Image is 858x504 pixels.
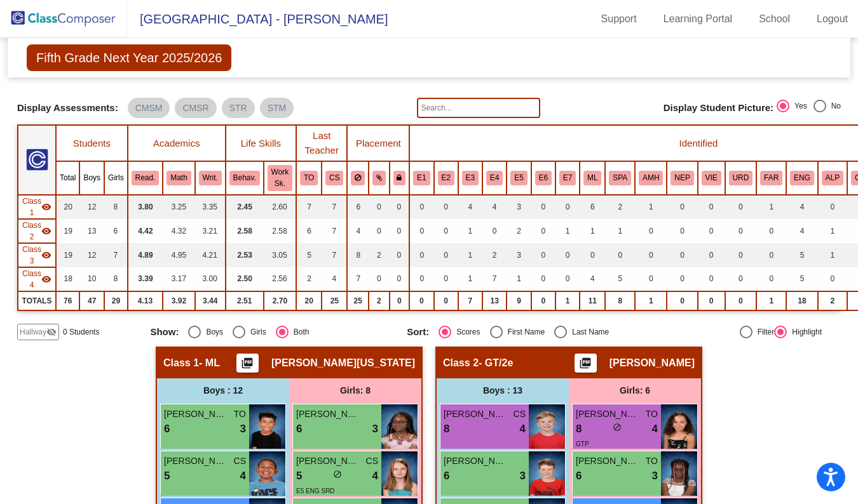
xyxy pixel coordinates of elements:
td: 1 [635,195,667,219]
td: 0 [434,267,458,291]
td: 0 [635,267,667,291]
td: 2 [507,219,531,243]
td: 4 [580,267,605,291]
span: 4 [372,468,378,484]
td: 1 [635,291,667,310]
td: 1 [555,219,580,243]
mat-radio-group: Select an option [777,100,841,116]
th: Home Language - Vietnamese [698,161,725,194]
mat-icon: visibility [41,226,51,236]
td: 2.60 [264,195,296,219]
span: Display Student Picture: [664,102,773,114]
td: 25 [322,291,347,310]
th: Multi-Racial [555,161,580,194]
td: 2 [296,267,322,291]
td: 0 [725,195,757,219]
th: Home Language - English [786,161,818,194]
button: E5 [510,171,527,185]
td: 3 [507,243,531,267]
button: Print Students Details [575,354,597,373]
td: 4.42 [128,219,163,243]
td: 3.21 [195,219,226,243]
div: Filter [752,326,775,338]
div: Yes [789,100,807,112]
a: School [749,9,800,29]
td: 8 [605,291,635,310]
button: Writ. [199,171,222,185]
td: 0 [434,195,458,219]
td: 4.89 [128,243,163,267]
td: 0 [667,267,697,291]
td: 2 [482,243,507,267]
th: Multi-Lingual Learner [580,161,605,194]
mat-icon: picture_as_pdf [578,357,593,375]
td: 8 [104,195,128,219]
td: 0 [409,219,433,243]
td: 0 [409,291,433,310]
div: First Name [503,326,545,338]
div: Both [289,326,310,338]
td: 0 [725,291,757,310]
td: 3.00 [195,267,226,291]
span: 4 [652,421,658,437]
td: 2.58 [264,219,296,243]
td: 0 [434,243,458,267]
th: Gifted and Talented (Identified- ALP) [818,161,847,194]
mat-icon: visibility [41,274,51,284]
button: Math [167,171,191,185]
div: Scores [451,326,480,338]
th: Life Skills [226,125,296,161]
span: [PERSON_NAME] [609,357,695,369]
span: 5 [164,468,170,484]
div: No [826,100,841,112]
td: 3.80 [128,195,163,219]
span: [GEOGRAPHIC_DATA] - [PERSON_NAME] [127,9,388,29]
td: 0 [409,195,433,219]
th: Asian [434,161,458,194]
button: ALP [822,171,843,185]
span: Class 4 [22,268,41,291]
a: Support [591,9,647,29]
button: E6 [535,171,552,185]
td: 11 [580,291,605,310]
span: CS [234,454,246,468]
button: Behav. [229,171,260,185]
td: 0 [555,195,580,219]
span: 6 [444,468,449,484]
td: 13 [482,291,507,310]
a: Logout [807,9,858,29]
td: 18 [786,291,818,310]
td: Deja Washington - ML [18,195,56,219]
th: Placement [347,125,409,161]
td: 0 [818,195,847,219]
div: Boys : 12 [157,378,289,404]
button: VIE [702,171,721,185]
td: 2.53 [226,243,264,267]
span: Class 2 [22,220,41,242]
span: Sort: [407,326,429,338]
td: 9 [507,291,531,310]
th: Boys [79,161,104,194]
th: Home Language - Amharic [635,161,667,194]
td: 2.50 [226,267,264,291]
th: American Indian or Alaska Native [409,161,433,194]
th: White [507,161,531,194]
td: 4 [347,219,369,243]
div: Boys [201,326,223,338]
mat-icon: visibility_off [46,327,57,337]
td: 2.51 [226,291,264,310]
span: [PERSON_NAME] [164,408,228,421]
td: 10 [79,267,104,291]
span: Class 1 [22,196,41,218]
button: Print Students Details [236,354,259,373]
td: 1 [818,219,847,243]
td: 5 [296,243,322,267]
th: Students [56,125,128,161]
td: 0 [369,267,390,291]
button: SPA [609,171,631,185]
td: 5 [605,267,635,291]
td: 0 [818,267,847,291]
td: 0 [434,219,458,243]
td: 3.35 [195,195,226,219]
td: 6 [104,219,128,243]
